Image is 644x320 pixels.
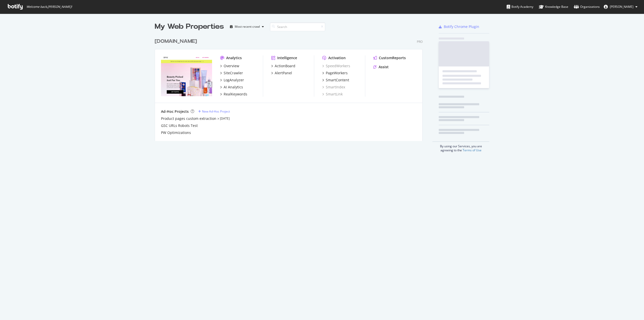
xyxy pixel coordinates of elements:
div: Intelligence [277,55,297,60]
a: AlertPanel [271,70,292,76]
div: AlertPanel [275,70,292,76]
a: Product pages custom extraction [161,116,216,121]
div: AI Analytics [224,85,243,90]
div: My Web Properties [155,22,224,32]
button: [PERSON_NAME] [600,3,641,11]
span: Welcome back, [PERSON_NAME] ! [26,5,72,9]
a: PageWorkers [322,70,348,76]
div: Botify Chrome Plugin [444,24,479,29]
input: Search [270,22,325,31]
a: SmartIndex [322,85,345,90]
a: [DOMAIN_NAME] [155,38,199,45]
div: ActionBoard [275,63,295,68]
a: LogAnalyzer [220,78,244,83]
a: Assist [373,64,389,69]
div: RealKeywords [224,92,247,97]
a: CustomReports [373,55,406,60]
div: By using our Services, you are agreeing to the [432,141,489,152]
a: AI Analytics [220,85,243,90]
a: GSC URLs Robots Test [161,123,198,128]
div: Most recent crawl [235,25,260,28]
div: Organizations [574,4,600,9]
a: Botify Chrome Plugin [439,24,479,29]
div: Analytics [226,55,242,60]
div: LogAnalyzer [224,78,244,83]
div: Botify Academy [507,4,533,9]
a: Terms of Use [463,148,481,152]
div: Activation [328,55,346,60]
a: RealKeywords [220,92,247,97]
span: Gautam Sundaresan [610,5,633,9]
div: Overview [224,63,239,68]
a: SmartContent [322,78,349,83]
div: Ad-Hoc Projects [161,109,189,114]
div: [DOMAIN_NAME] [155,38,197,45]
div: SmartContent [326,78,349,83]
a: SmartLink [322,92,343,97]
div: grid [155,32,427,141]
a: PW Optimizations [161,130,191,135]
a: ActionBoard [271,63,295,68]
a: [DATE] [220,116,230,121]
img: ipsy.com [161,55,212,96]
div: Pro [417,40,423,44]
button: Most recent crawl [228,23,266,31]
div: Knowledge Base [539,4,568,9]
a: SiteCrawler [220,70,243,76]
a: New Ad-Hoc Project [198,109,230,114]
div: Assist [379,64,389,69]
div: PageWorkers [326,70,348,76]
div: SiteCrawler [224,70,243,76]
div: CustomReports [379,55,406,60]
a: SpeedWorkers [322,63,350,68]
a: Overview [220,63,239,68]
div: New Ad-Hoc Project [202,109,230,114]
